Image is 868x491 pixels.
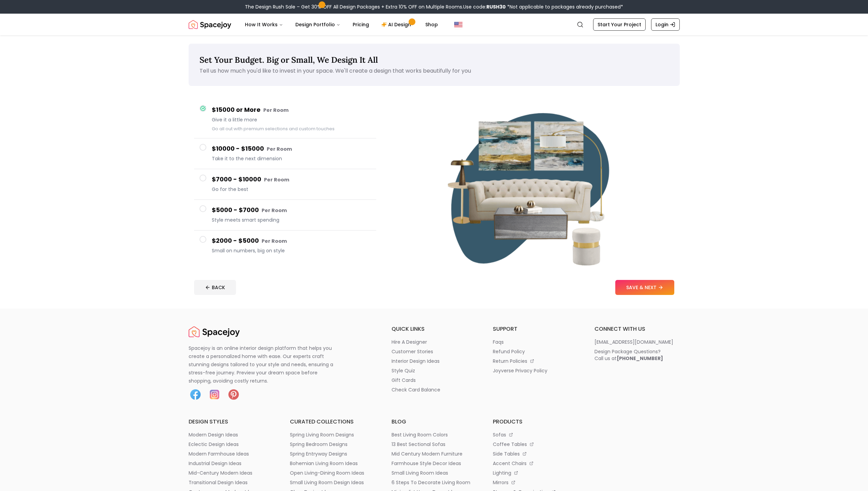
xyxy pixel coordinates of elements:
p: refund policy [493,348,525,355]
span: Use code: [463,3,506,10]
a: mid century modern furniture [392,450,477,457]
a: Login [651,18,680,31]
h6: curated collections [290,418,375,426]
button: SAVE & NEXT [615,280,674,295]
a: sofas [493,431,578,438]
img: Spacejoy Logo [189,325,240,339]
a: gift cards [392,377,477,384]
b: [PHONE_NUMBER] [617,355,663,362]
h6: design styles [189,418,274,426]
p: mirrors [493,479,509,486]
p: joyverse privacy policy [493,367,547,374]
div: The Design Rush Sale – Get 30% OFF All Design Packages + Extra 10% OFF on Multiple Rooms. [245,3,623,10]
span: Give it a little more [212,116,371,123]
a: 13 best sectional sofas [392,441,477,448]
a: side tables [493,450,578,457]
nav: Global [189,14,680,35]
a: 6 steps to decorate living room [392,479,477,486]
img: Instagram icon [208,388,221,401]
small: Go all out with premium selections and custom touches [212,126,335,132]
small: Per Room [263,107,289,114]
a: Shop [420,18,443,31]
p: industrial design ideas [189,460,241,467]
a: small living room design ideas [290,479,375,486]
p: spring living room designs [290,431,354,438]
p: gift cards [392,377,416,384]
p: 6 steps to decorate living room [392,479,470,486]
button: How It Works [239,18,289,31]
p: eclectic design ideas [189,441,239,448]
a: Spacejoy [189,325,240,339]
p: [EMAIL_ADDRESS][DOMAIN_NAME] [594,339,673,345]
a: Pricing [347,18,374,31]
a: joyverse privacy policy [493,367,578,374]
p: small living room ideas [392,470,448,476]
button: Design Portfolio [290,18,346,31]
p: mid century modern furniture [392,450,462,457]
p: mid-century modern ideas [189,470,252,476]
p: transitional design ideas [189,479,248,486]
h6: support [493,325,578,333]
a: accent chairs [493,460,578,467]
p: side tables [493,450,520,457]
p: open living-dining room ideas [290,470,364,476]
small: Per Room [267,146,292,152]
button: $15000 or More Per RoomGive it a little moreGo all out with premium selections and custom touches [194,100,376,138]
a: mid-century modern ideas [189,470,274,476]
span: Take it to the next dimension [212,155,371,162]
p: bohemian living room ideas [290,460,358,467]
a: modern design ideas [189,431,274,438]
a: industrial design ideas [189,460,274,467]
p: modern design ideas [189,431,238,438]
p: Spacejoy is an online interior design platform that helps you create a personalized home with eas... [189,344,341,385]
a: hire a designer [392,339,477,345]
a: faqs [493,339,578,345]
button: $10000 - $15000 Per RoomTake it to the next dimension [194,138,376,169]
a: spring living room designs [290,431,375,438]
div: Design Package Questions? Call us at [594,348,663,362]
a: customer stories [392,348,477,355]
img: United States [454,20,462,29]
a: refund policy [493,348,578,355]
h6: products [493,418,578,426]
small: Per Room [262,238,287,244]
h4: $5000 - $7000 [212,205,371,215]
h4: $10000 - $15000 [212,144,371,154]
a: AI Design [376,18,418,31]
small: Per Room [262,207,287,214]
p: modern farmhouse ideas [189,450,249,457]
a: transitional design ideas [189,479,274,486]
a: eclectic design ideas [189,441,274,448]
p: coffee tables [493,441,527,448]
a: Spacejoy [189,18,231,31]
h6: connect with us [594,325,680,333]
a: coffee tables [493,441,578,448]
p: return policies [493,358,527,364]
a: [EMAIL_ADDRESS][DOMAIN_NAME] [594,339,680,345]
p: hire a designer [392,339,427,345]
a: open living-dining room ideas [290,470,375,476]
h4: $7000 - $10000 [212,175,371,184]
button: BACK [194,280,236,295]
h6: quick links [392,325,477,333]
a: interior design ideas [392,358,477,364]
p: farmhouse style decor ideas [392,460,461,467]
a: spring bedroom designs [290,441,375,448]
a: small living room ideas [392,470,477,476]
a: spring entryway designs [290,450,375,457]
p: customer stories [392,348,433,355]
img: Spacejoy Logo [189,18,231,31]
img: Pinterest icon [227,388,240,401]
a: mirrors [493,479,578,486]
span: Set Your Budget. Big or Small, We Design It All [200,55,378,65]
h4: $2000 - $5000 [212,236,371,246]
img: Facebook icon [189,388,202,401]
p: 13 best sectional sofas [392,441,445,448]
span: *Not applicable to packages already purchased* [506,3,623,10]
p: lighting [493,470,511,476]
a: return policies [493,358,578,364]
p: faqs [493,339,504,345]
nav: Main [239,18,443,31]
